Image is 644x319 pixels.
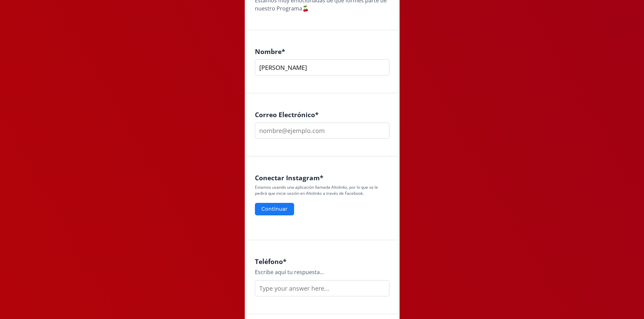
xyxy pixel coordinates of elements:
[255,111,389,118] h4: Correo Electrónico *
[255,59,389,76] input: Escribe aquí tu respuesta...
[255,48,389,55] h4: Nombre *
[255,268,389,276] div: Escribe aquí tu respuesta...
[255,280,389,296] input: Type your answer here...
[255,203,294,215] button: Continuar
[255,123,389,139] input: nombre@ejemplo.com
[255,184,389,196] p: Estamos usando una aplicación llamada Altolinks, por lo que se le pedirá que inicie sesión en Alt...
[255,174,389,182] h4: Conectar Instagram *
[255,258,389,265] h4: Teléfono *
